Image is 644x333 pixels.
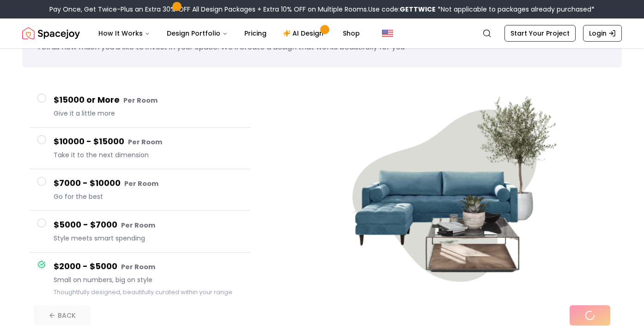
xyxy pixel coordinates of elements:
button: $15000 or More Per RoomGive it a little more [30,86,250,128]
button: $7000 - $10000 Per RoomGo for the best [30,169,250,211]
a: Pricing [237,24,274,43]
small: Per Room [128,137,162,147]
small: Per Room [123,96,158,105]
a: AI Design [276,24,334,43]
span: Use code: [368,5,436,14]
span: Give it a little more [54,109,243,118]
small: Per Room [121,262,155,271]
span: Small on numbers, big on style [54,275,243,284]
a: Start Your Project [504,25,576,42]
button: $10000 - $15000 Per RoomTake it to the next dimension [30,128,250,169]
span: Style meets smart spending [54,234,243,243]
h4: $15000 or More [54,93,243,107]
nav: Main [91,24,367,43]
small: Per Room [121,221,155,230]
button: Design Portfolio [159,24,235,43]
button: $2000 - $5000 Per RoomSmall on numbers, big on styleThoughtfully designed, beautifully curated wi... [30,253,250,305]
img: Spacejoy Logo [22,24,80,43]
button: How It Works [91,24,158,43]
img: $2000 - $5000 [328,79,559,311]
a: Shop [335,24,367,43]
span: Go for the best [54,192,243,201]
small: Thoughtfully designed, beautifully curated within your range [54,288,232,296]
b: GETTWICE [400,5,436,14]
div: Pay Once, Get Twice-Plus an Extra 30% OFF All Design Packages + Extra 10% OFF on Multiple Rooms. [49,5,595,14]
img: United States [382,28,393,39]
h4: $5000 - $7000 [54,218,243,232]
h4: $10000 - $15000 [54,135,243,148]
span: *Not applicable to packages already purchased* [436,5,595,14]
button: $5000 - $7000 Per RoomStyle meets smart spending [30,211,250,253]
a: Spacejoy [22,24,80,43]
small: Per Room [124,179,158,188]
h4: $2000 - $5000 [54,260,243,273]
h4: $7000 - $10000 [54,177,243,190]
nav: Global [22,18,622,48]
a: Login [583,25,622,42]
span: Take it to the next dimension [54,150,243,160]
